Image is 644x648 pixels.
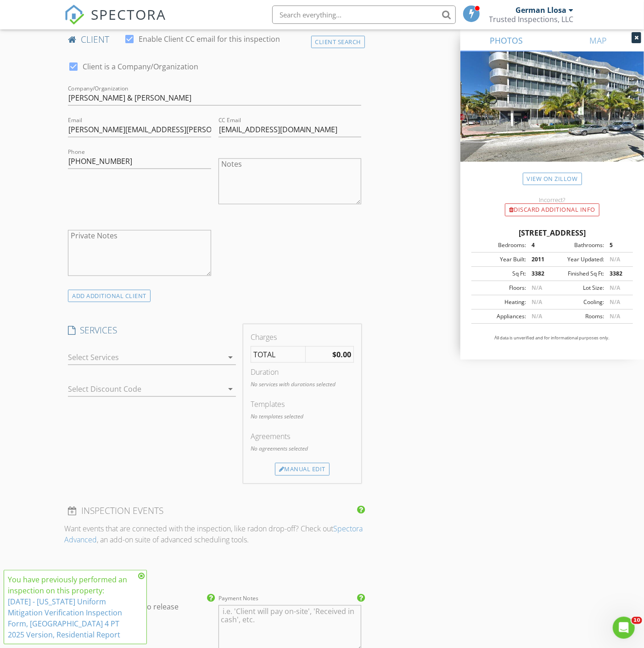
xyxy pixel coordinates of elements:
[610,312,620,320] span: N/A
[552,255,604,264] div: Year Updated:
[272,6,456,24] input: Search everything...
[251,332,354,343] div: Charges
[610,298,620,306] span: N/A
[251,445,354,453] p: No agreements selected
[251,431,354,442] div: Agreements
[225,352,236,363] i: arrow_drop_down
[68,290,151,302] div: ADD ADDITIONAL client
[225,383,236,394] i: arrow_drop_down
[610,255,620,263] span: N/A
[526,270,552,278] div: 3382
[64,12,166,32] a: SPECTORA
[68,505,361,517] h4: INSPECTION EVENTS
[68,34,361,45] h4: client
[8,597,122,640] a: [DATE] - [US_STATE] Uniform Mitigation Verification Inspection Form, [GEOGRAPHIC_DATA] 4 PT 2025 ...
[474,298,526,306] div: Heating:
[474,284,526,292] div: Floors:
[68,575,361,587] h4: PAYMENT
[251,366,354,378] div: Duration
[474,255,526,264] div: Year Built:
[552,284,604,292] div: Lot Size:
[532,284,542,292] span: N/A
[251,412,354,421] p: No templates selected
[526,241,552,249] div: 4
[460,51,644,184] img: streetview
[311,36,365,48] div: Client Search
[91,5,166,24] span: SPECTORA
[460,29,552,51] a: PHOTOS
[251,380,354,389] p: No services with durations selected
[64,5,84,25] img: The Best Home Inspection Software - Spectora
[489,15,574,24] div: Trusted Inspections, LLC
[532,312,542,320] span: N/A
[526,255,552,264] div: 2011
[251,347,306,363] td: TOTAL
[471,335,633,341] p: All data is unverified and for informational purposes only.
[474,270,526,278] div: Sq Ft:
[552,312,604,321] div: Rooms:
[64,524,365,546] p: Want events that are connected with the inspection, like radon drop-off? Check out , an add-on su...
[523,173,582,185] a: View on Zillow
[552,298,604,306] div: Cooling:
[332,349,351,360] strong: $0.00
[68,324,236,336] h4: SERVICES
[474,241,526,249] div: Bedrooms:
[632,617,642,624] span: 10
[471,227,633,238] div: [STREET_ADDRESS]
[532,298,542,306] span: N/A
[604,270,630,278] div: 3382
[83,62,198,71] label: Client is a Company/Organization
[552,29,644,51] a: MAP
[552,270,604,278] div: Finished Sq Ft:
[613,617,635,639] iframe: Intercom live chat
[552,241,604,249] div: Bathrooms:
[275,463,330,476] div: Manual Edit
[460,196,644,203] div: Incorrect?
[8,574,135,640] div: You have previously performed an inspection on this property:
[474,312,526,321] div: Appliances:
[139,34,280,44] label: Enable Client CC email for this inspection
[516,6,567,15] div: German Llosa
[604,241,630,249] div: 5
[251,399,354,410] div: Templates
[505,203,599,216] div: Discard Additional info
[68,90,361,106] input: Company/Organization
[64,524,363,545] a: Spectora Advanced
[610,284,620,292] span: N/A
